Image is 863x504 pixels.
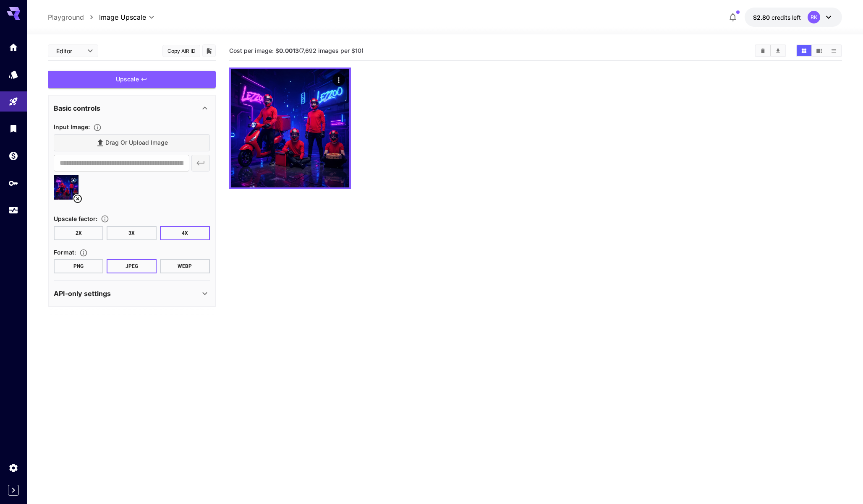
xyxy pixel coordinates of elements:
[97,215,112,223] button: Choose the level of upscaling to be performed on the image.
[54,226,104,240] button: 2X
[745,8,842,27] button: $2.80453RK
[54,283,210,304] div: API-only settings
[8,69,18,80] div: Models
[54,259,104,273] button: PNG
[755,44,786,57] div: Clear ImagesDownload All
[205,46,213,56] button: Add to library
[8,151,18,161] div: Wallet
[8,485,19,496] button: Expand sidebar
[8,96,18,107] div: Playground
[797,45,811,56] button: Show images in grid view
[160,259,210,273] button: WEBP
[107,226,157,240] button: 3X
[54,98,210,118] div: Basic controls
[48,12,99,22] nav: breadcrumb
[48,12,84,22] a: Playground
[54,288,111,299] p: API-only settings
[826,45,841,56] button: Show images in list view
[332,73,345,86] div: Actions
[8,462,18,473] div: Settings
[56,47,82,55] span: Editor
[8,123,18,134] div: Library
[54,123,90,130] span: Input Image :
[160,226,210,240] button: 4X
[771,45,785,56] button: Download All
[8,178,18,188] div: API Keys
[231,69,349,187] img: 2Q==
[229,47,364,54] span: Cost per image: $ (7,692 images per $10)
[771,14,801,21] span: credits left
[808,11,820,23] div: RK
[8,205,18,216] div: Usage
[812,45,826,56] button: Show images in video view
[753,13,801,22] div: $2.80453
[8,42,18,52] div: Home
[279,47,299,54] b: 0.0013
[162,45,200,57] button: Copy AIR ID
[107,259,157,273] button: JPEG
[116,74,139,85] span: Upscale
[753,14,771,21] span: $2.80
[54,249,76,256] span: Format :
[99,12,146,22] span: Image Upscale
[48,71,216,88] button: Upscale
[756,45,770,56] button: Clear Images
[76,249,91,257] button: Choose the file format for the output image.
[796,44,842,57] div: Show images in grid viewShow images in video viewShow images in list view
[90,123,105,132] button: Specifies the input image to be processed.
[54,215,97,222] span: Upscale factor :
[54,103,100,113] p: Basic controls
